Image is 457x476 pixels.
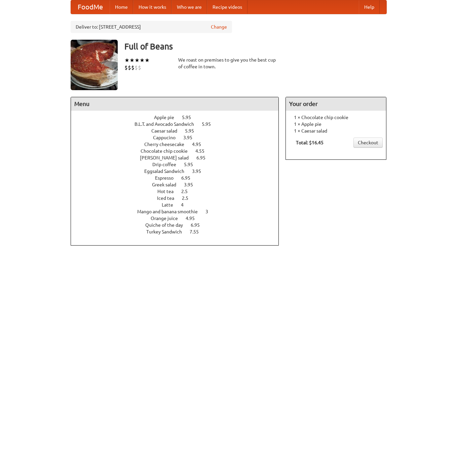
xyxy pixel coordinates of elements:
[71,21,232,33] div: Deliver to: [STREET_ADDRESS]
[137,209,204,214] span: Mango and banana smoothie
[155,175,180,181] span: Espresso
[207,0,247,14] a: Recipe videos
[191,222,206,228] span: 6.95
[190,229,205,234] span: 7.55
[153,135,205,140] a: Cappucino 3.95
[141,148,217,154] a: Chocolate chip cookie 4.55
[205,209,215,214] span: 3
[146,229,211,234] a: Turkey Sandwich 7.55
[141,148,194,154] span: Chocolate chip cookie
[157,189,200,194] a: Hot tea 2.5
[181,175,197,181] span: 6.95
[172,0,207,14] a: Who we are
[181,202,190,208] span: 4
[157,189,180,194] span: Hot tea
[144,142,214,147] a: Cherry cheesecake 4.95
[183,135,199,140] span: 3.95
[196,155,212,160] span: 6.95
[162,202,196,208] a: Latte 4
[289,114,383,121] li: 1 × Chocolate chip cookie
[144,142,191,147] span: Cherry cheesecake
[155,175,203,181] a: Espresso 6.95
[202,121,218,127] span: 5.95
[137,209,221,214] a: Mango and banana smoothie 3
[71,40,118,90] img: angular.jpg
[145,222,190,228] span: Quiche of the day
[71,0,110,14] a: FoodMe
[124,40,387,53] h3: Full of Beans
[192,169,208,174] span: 3.95
[124,64,128,71] li: $
[140,57,145,64] li: ★
[353,138,383,148] a: Checkout
[157,195,201,201] a: Iced tea 2.5
[182,195,195,201] span: 2.5
[192,142,208,147] span: 4.95
[181,189,194,194] span: 2.5
[135,121,223,127] a: B.L.T. and Avocado Sandwich 5.95
[151,128,206,134] a: Caesar salad 5.95
[151,128,184,134] span: Caesar salad
[289,127,383,134] li: 1 × Caesar salad
[110,0,133,14] a: Home
[152,182,183,187] span: Greek salad
[151,216,207,221] a: Orange juice 4.95
[184,182,200,187] span: 3.95
[157,195,181,201] span: Iced tea
[145,222,212,228] a: Quiche of the day 6.95
[296,140,323,145] b: Total: $16.45
[152,162,205,167] a: Drip coffee 5.95
[140,155,218,160] a: [PERSON_NAME] salad 6.95
[140,155,195,160] span: [PERSON_NAME] salad
[135,121,201,127] span: B.L.T. and Avocado Sandwich
[211,24,227,30] a: Change
[153,135,182,140] span: Cappucino
[195,148,211,154] span: 4.55
[135,64,138,71] li: $
[182,115,198,120] span: 5.95
[151,216,185,221] span: Orange juice
[129,57,135,64] li: ★
[154,115,181,120] span: Apple pie
[152,182,205,187] a: Greek salad 3.95
[128,64,131,71] li: $
[71,97,279,111] h4: Menu
[152,162,183,167] span: Drip coffee
[185,128,201,134] span: 5.95
[184,162,200,167] span: 5.95
[286,97,386,111] h4: Your order
[146,229,189,234] span: Turkey Sandwich
[178,57,279,70] div: We roast on premises to give you the best cup of coffee in town.
[154,115,203,120] a: Apple pie 5.95
[133,0,172,14] a: How it works
[162,202,180,208] span: Latte
[138,64,141,71] li: $
[145,57,150,64] li: ★
[359,0,380,14] a: Help
[135,57,140,64] li: ★
[144,169,191,174] span: Eggsalad Sandwich
[131,64,135,71] li: $
[289,121,383,127] li: 1 × Apple pie
[144,169,214,174] a: Eggsalad Sandwich 3.95
[186,216,201,221] span: 4.95
[124,57,129,64] li: ★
